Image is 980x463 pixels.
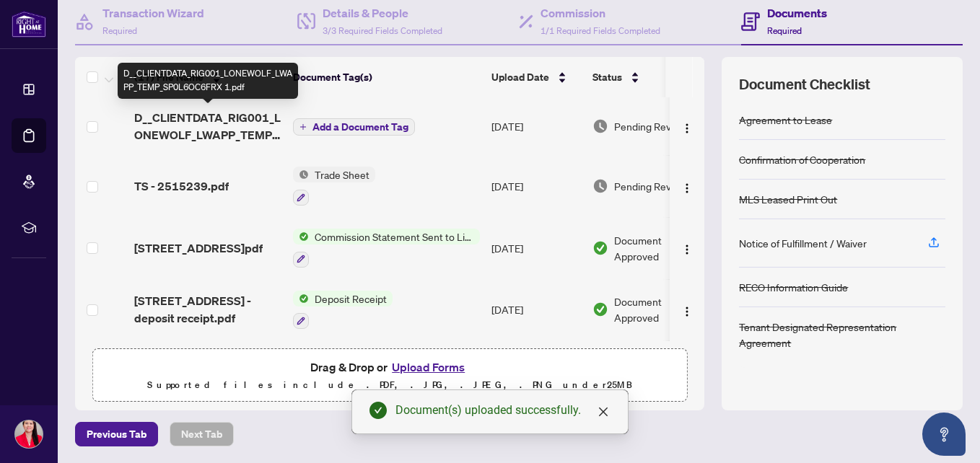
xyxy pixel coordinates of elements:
span: close [598,406,609,418]
h4: Commission [541,4,660,22]
span: Document Checklist [739,74,870,94]
span: Upload Date [491,69,549,85]
span: Pending Review [614,118,686,134]
button: Previous Tab [75,422,158,446]
img: Document Status [592,118,608,134]
button: Status IconCommission Statement Sent to Listing Brokerage [293,229,480,268]
button: Status IconDeposit Receipt [293,291,393,330]
img: Profile Icon [15,420,43,448]
button: Add a Document Tag [293,118,415,136]
th: Document Tag(s) [287,57,486,97]
div: RECO Information Guide [739,279,848,295]
h4: Transaction Wizard [102,4,204,22]
span: 1/1 Required Fields Completed [541,25,660,36]
img: Document Status [592,301,608,317]
button: Status IconTrade Sheet [293,167,375,206]
span: Document Approved [614,294,704,325]
img: Logo [681,123,693,134]
span: Trade Sheet [309,167,375,182]
span: Previous Tab [87,423,146,446]
h4: Documents [767,4,827,22]
span: Drag & Drop orUpload FormsSupported files include .PDF, .JPG, .JPEG, .PNG under25MB [93,349,686,402]
div: Confirmation of Cooperation [739,151,865,167]
button: Next Tab [170,422,234,446]
span: Status [592,69,622,85]
span: Commission Statement Sent to Listing Brokerage [309,229,480,244]
button: Add a Document Tag [293,118,415,136]
img: Logo [681,244,693,255]
div: D__CLIENTDATA_RIG001_LONEWOLF_LWAPP_TEMP_SP0L6OC6FRX 1.pdf [118,63,298,99]
th: (17) File Name [128,57,287,97]
img: Logo [681,306,693,317]
span: TS - 2515239.pdf [134,177,229,195]
span: Required [767,25,802,36]
span: check-circle [369,402,387,419]
button: Logo [675,175,699,198]
span: Drag & Drop or [310,358,469,376]
img: Status Icon [293,167,309,182]
a: Close [595,404,611,420]
button: Logo [675,115,699,138]
th: Upload Date [486,57,587,97]
span: Deposit Receipt [309,291,393,307]
img: Status Icon [293,291,309,307]
div: Notice of Fulfillment / Waiver [739,235,867,251]
span: Pending Review [614,178,686,194]
span: Add a Document Tag [312,122,408,132]
td: [DATE] [486,340,587,402]
span: Document Approved [614,232,704,264]
img: logo [12,11,46,38]
span: Required [102,25,137,36]
button: Upload Forms [388,358,469,376]
td: [DATE] [486,97,587,155]
p: Supported files include .PDF, .JPG, .JPEG, .PNG under 25 MB [102,376,678,394]
div: Agreement to Lease [739,112,832,128]
img: Document Status [592,240,608,256]
div: MLS Leased Print Out [739,191,837,207]
span: [STREET_ADDRESS] - deposit receipt.pdf [134,292,281,327]
span: [STREET_ADDRESS]pdf [134,239,263,257]
img: Logo [681,182,693,194]
span: plus [299,123,307,131]
td: [DATE] [486,217,587,279]
div: Document(s) uploaded successfully. [395,402,611,419]
img: Status Icon [293,229,309,244]
h4: Details & People [323,4,442,22]
button: Logo [675,298,699,321]
span: D__CLIENTDATA_RIG001_LONEWOLF_LWAPP_TEMP_SP0L6OC6FRX 1.pdf [134,109,281,144]
img: Document Status [592,178,608,194]
td: [DATE] [486,279,587,341]
div: Tenant Designated Representation Agreement [739,319,945,350]
button: Logo [675,237,699,260]
th: Status [587,57,709,97]
button: Open asap [922,413,966,456]
td: [DATE] [486,155,587,217]
span: 3/3 Required Fields Completed [323,25,442,36]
